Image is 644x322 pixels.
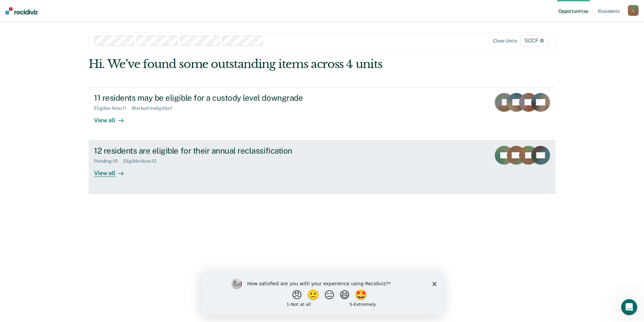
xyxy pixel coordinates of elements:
div: Hi. We’ve found some outstanding items across 4 units [89,57,462,71]
div: Marked Ineligible : 1 [132,105,178,111]
iframe: Intercom live chat [621,299,637,315]
a: 11 residents may be eligible for a custody level downgradeEligible Now:11Marked Ineligible:1View all [89,87,555,140]
a: 12 residents are eligible for their annual reclassificationPending:10Eligible Now:12View all [89,140,555,193]
div: Eligible Now : 12 [123,158,162,164]
span: SCCF [520,35,548,46]
img: Recidiviz [5,7,38,14]
button: t [628,5,639,16]
div: View all [94,111,132,124]
iframe: Survey by Kim from Recidiviz [201,272,443,315]
div: Pending : 10 [94,158,123,164]
div: 12 residents are eligible for their annual reclassification [94,146,330,156]
div: View all [94,164,132,177]
div: Clear units [493,38,517,44]
div: Eligible Now : 11 [94,105,132,111]
div: 11 residents may be eligible for a custody level downgrade [94,93,330,103]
